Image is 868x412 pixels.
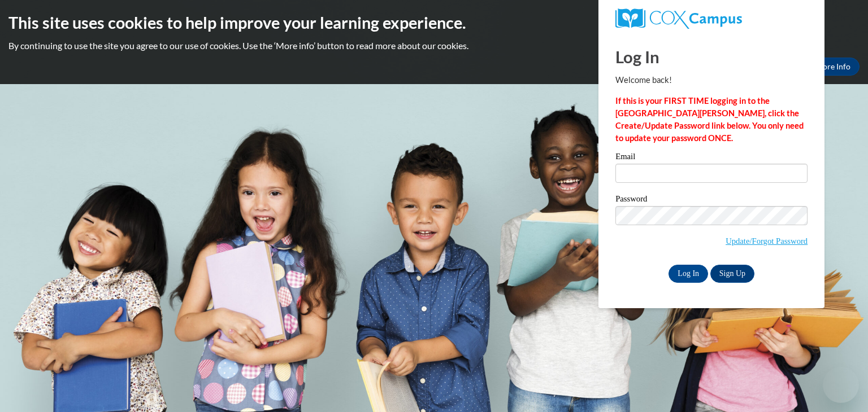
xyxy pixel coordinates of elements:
p: Welcome back! [615,74,808,86]
input: Log In [669,265,708,283]
img: COX Campus [615,8,742,29]
iframe: Button to launch messaging window [823,367,859,403]
strong: If this is your FIRST TIME logging in to the [GEOGRAPHIC_DATA][PERSON_NAME], click the Create/Upd... [615,96,804,143]
h2: This site uses cookies to help improve your learning experience. [8,11,860,34]
label: Password [615,195,808,206]
h1: Log In [615,45,808,68]
label: Email [615,152,808,164]
a: COX Campus [615,8,808,29]
a: Sign Up [710,265,754,283]
a: Update/Forgot Password [726,236,808,246]
a: More Info [806,58,860,76]
p: By continuing to use the site you agree to our use of cookies. Use the ‘More info’ button to read... [8,40,860,52]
